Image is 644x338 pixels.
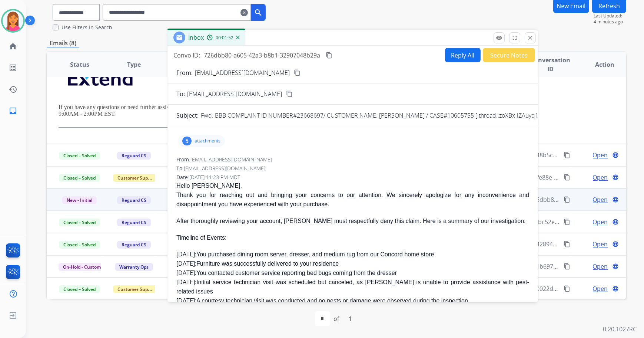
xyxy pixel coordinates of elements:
div: To: [176,165,529,172]
span: 726dbb80-a605-42a3-b8b1-32907048b29a [204,51,320,59]
span: Open [593,240,608,249]
mat-icon: content_copy [564,263,570,270]
span: [EMAIL_ADDRESS][DOMAIN_NAME] [184,165,265,172]
span: Inbox [188,33,204,42]
span: Open [593,151,608,160]
button: Secure Notes [483,48,535,62]
mat-icon: language [612,152,619,158]
mat-icon: remove_red_eye [496,35,502,41]
p: From: [176,68,193,77]
mat-icon: list_alt [9,63,17,72]
th: Action [572,52,626,78]
span: Hello [PERSON_NAME], [176,183,242,189]
mat-icon: content_copy [326,52,332,59]
button: Reply All [445,48,481,62]
mat-icon: content_copy [564,241,570,247]
img: avatar [3,10,23,31]
mat-icon: fullscreen [511,35,518,41]
span: Thank you for reaching out and bringing your concerns to our attention. We sincerely apologize fo... [176,192,529,207]
mat-icon: content_copy [564,219,570,225]
mat-icon: content_copy [564,285,570,292]
span: Furniture was successfully delivered to your residence [176,260,339,267]
mat-icon: language [612,219,619,225]
span: Reguard CS [117,241,151,249]
div: Date: [176,174,529,181]
mat-icon: content_copy [286,91,293,97]
mat-icon: content_copy [564,196,570,203]
span: 4 minutes ago [594,19,626,25]
span: Closed – Solved [59,219,100,226]
span: Closed – Solved [59,174,100,182]
mat-icon: clear [240,8,248,17]
mat-icon: language [612,196,619,203]
span: Open [593,173,608,182]
span: 00:01:52 [216,35,233,41]
p: attachments [195,138,220,144]
p: 0.20.1027RC [603,325,637,334]
span: [DATE] 11:23 PM MDT [189,174,240,181]
span: Conversation ID [530,56,572,73]
span: Reguard CS [117,152,151,160]
mat-icon: inbox [9,106,17,115]
span: Open [593,284,608,293]
span: [EMAIL_ADDRESS][DOMAIN_NAME] [190,156,272,163]
p: Subject: [176,111,199,120]
strong: [DATE]: [176,269,196,277]
p: If you have any questions or need further assistance, reply to this email or give us a call at [P... [59,104,506,118]
div: From: [176,156,529,163]
mat-icon: language [612,285,619,292]
div: 1 [343,311,358,326]
mat-icon: language [612,174,619,181]
span: Warranty Ops [115,263,153,271]
strong: [DATE]: [176,259,196,268]
strong: Timeline of Events: [176,234,226,241]
span: Closed – Solved [59,241,100,249]
strong: [DATE]: [176,296,196,305]
span: Type [127,60,141,69]
span: Status [70,60,89,69]
span: Open [593,195,608,204]
mat-icon: language [612,241,619,247]
mat-icon: language [612,263,619,270]
span: On-Hold - Customer [59,263,110,271]
span: Open [593,217,608,226]
span: Closed – Solved [59,285,100,293]
span: After thoroughly reviewing your account, [PERSON_NAME] must respectfully deny this claim. Here is... [176,218,526,224]
span: A courtesy technician visit was conducted and no pests or damage were observed during the inspection [176,298,468,304]
mat-icon: history [9,85,17,94]
span: Last Updated: [594,13,626,19]
span: Open [593,262,608,271]
span: [EMAIL_ADDRESS][DOMAIN_NAME] [187,89,282,98]
p: Fwd: BBB COMPLAINT ID NUMBER#23668697/ CUSTOMER NAME: [PERSON_NAME] / CASE#10605755 [ thread::zoX... [201,111,574,120]
span: Customer Support [113,174,161,182]
mat-icon: content_copy [564,174,570,181]
label: Use Filters In Search [62,24,112,31]
mat-icon: content_copy [564,152,570,158]
strong: [DATE]: [176,278,196,286]
strong: [DATE]: [176,250,196,258]
span: Reguard CS [117,219,151,226]
mat-icon: home [9,42,17,51]
span: Reguard CS [117,196,151,204]
p: To: [176,89,185,98]
mat-icon: search [254,8,263,17]
div: 5 [182,137,192,145]
span: New - Initial [62,196,97,204]
p: [EMAIL_ADDRESS][DOMAIN_NAME] [195,68,290,77]
span: You purchased dining room server, dresser, and medium rug from our Concord home store [176,251,434,257]
p: Emails (8) [47,39,79,48]
span: Customer Support [113,285,161,293]
span: Closed – Solved [59,152,100,160]
mat-icon: content_copy [294,69,301,76]
div: of [334,314,339,323]
p: Convo ID: [173,51,200,60]
span: Initial service technician visit was scheduled but canceled, as [PERSON_NAME] is unable to provid... [176,279,529,295]
span: You contacted customer service reporting bed bugs coming from the dresser [176,270,397,276]
mat-icon: close [527,35,534,41]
